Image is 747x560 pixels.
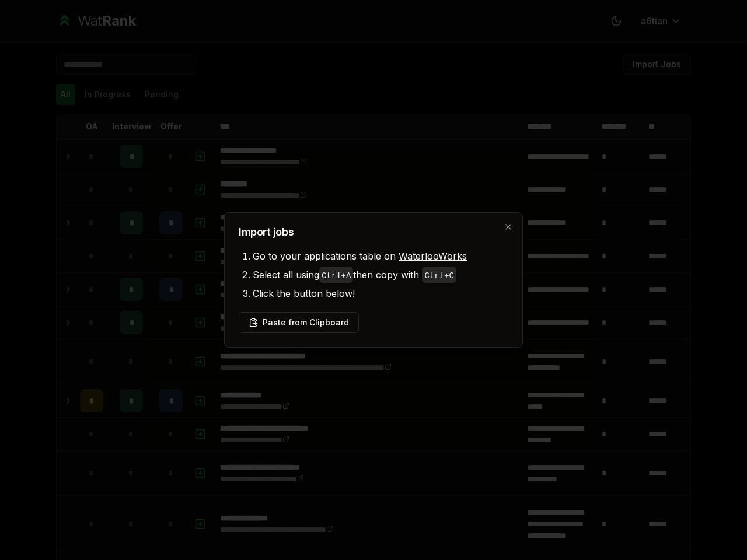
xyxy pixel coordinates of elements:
button: Paste from Clipboard [239,312,359,333]
code: Ctrl+ C [424,271,453,281]
h2: Import jobs [239,227,508,237]
li: Click the button below! [253,284,508,303]
li: Go to your applications table on [253,247,508,265]
li: Select all using then copy with [253,265,508,284]
a: WaterlooWorks [399,250,467,262]
code: Ctrl+ A [322,271,351,281]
